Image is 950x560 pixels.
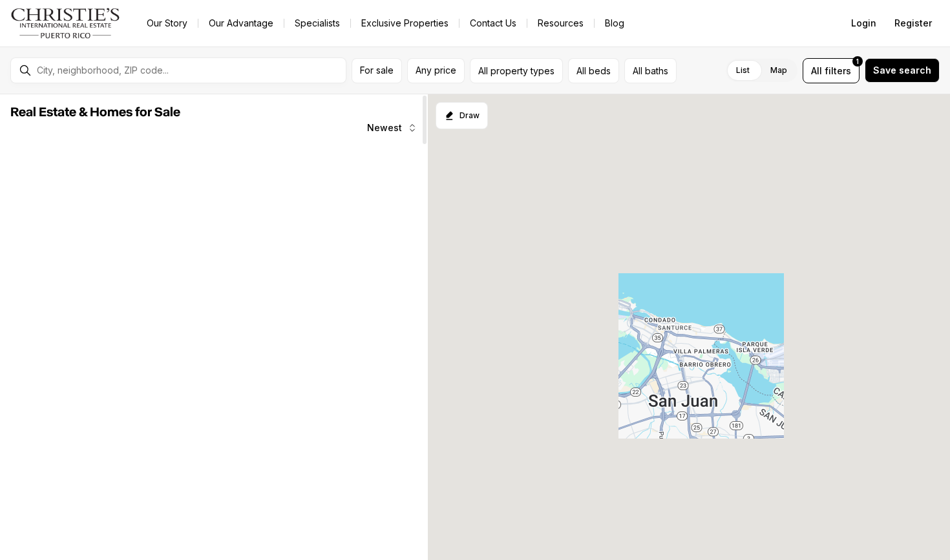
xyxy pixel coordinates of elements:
[760,59,797,82] label: Map
[595,14,635,32] a: Blog
[136,14,198,32] a: Our Story
[568,58,619,83] button: All beds
[10,8,121,39] img: logo
[894,18,932,28] span: Register
[352,58,402,83] button: For sale
[198,14,284,32] a: Our Advantage
[407,58,465,83] button: Any price
[856,56,859,67] span: 1
[359,115,425,141] button: Newest
[865,58,940,83] button: Save search
[459,14,527,32] button: Contact Us
[416,65,456,76] span: Any price
[803,58,860,83] button: Allfilters1
[811,64,822,78] span: All
[436,102,488,129] button: Start drawing
[470,58,563,83] button: All property types
[10,106,180,119] span: Real Estate & Homes for Sale
[825,64,851,78] span: filters
[843,10,884,36] button: Login
[851,18,876,28] span: Login
[873,65,931,76] span: Save search
[351,14,459,32] a: Exclusive Properties
[284,14,350,32] a: Specialists
[367,123,402,133] span: Newest
[887,10,940,36] button: Register
[527,14,594,32] a: Resources
[360,65,394,76] span: For sale
[726,59,760,82] label: List
[624,58,677,83] button: All baths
